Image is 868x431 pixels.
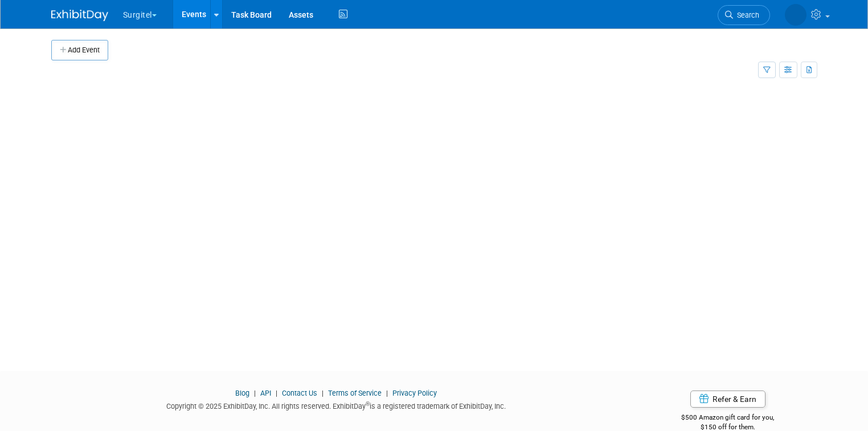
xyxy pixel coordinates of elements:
[366,401,370,407] sup: ®
[251,389,259,397] span: |
[51,10,108,21] img: ExhibitDay
[718,5,770,25] a: Search
[51,40,108,60] button: Add Event
[319,389,326,397] span: |
[690,391,765,408] a: Refer & Earn
[282,389,317,397] a: Contact Us
[51,399,621,412] div: Copyright © 2025 ExhibitDay, Inc. All rights reserved. ExhibitDay is a registered trademark of Ex...
[733,11,759,19] span: Search
[785,4,806,26] img: Neil Lobocki
[392,389,437,397] a: Privacy Policy
[273,389,280,397] span: |
[328,389,382,397] a: Terms of Service
[235,389,249,397] a: Blog
[260,389,271,397] a: API
[383,389,391,397] span: |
